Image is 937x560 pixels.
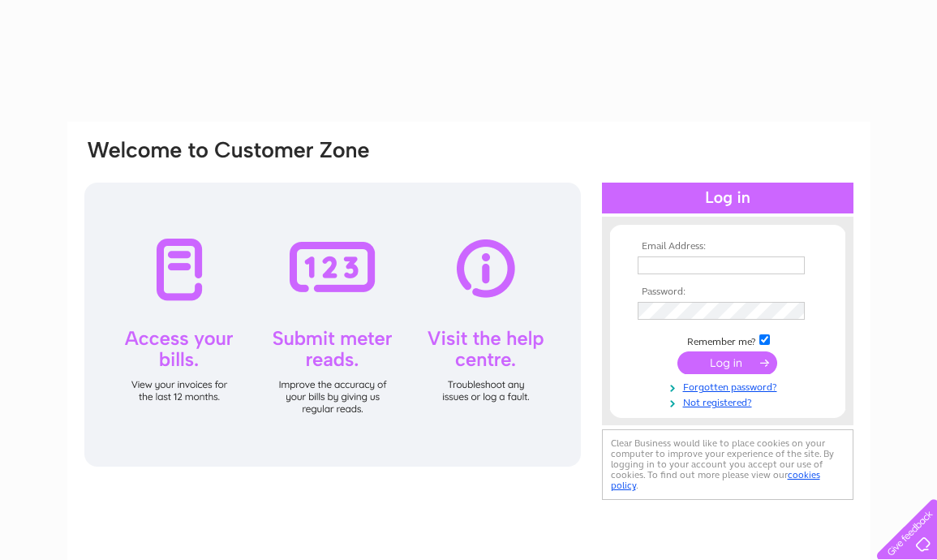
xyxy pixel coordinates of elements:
th: Password: [634,286,822,298]
input: Submit [677,351,777,374]
td: Remember me? [634,332,822,348]
div: Clear Business would like to place cookies on your computer to improve your experience of the sit... [602,429,853,500]
th: Email Address: [634,241,822,252]
a: cookies policy [611,469,820,491]
a: Forgotten password? [638,378,822,394]
a: Not registered? [638,394,822,409]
